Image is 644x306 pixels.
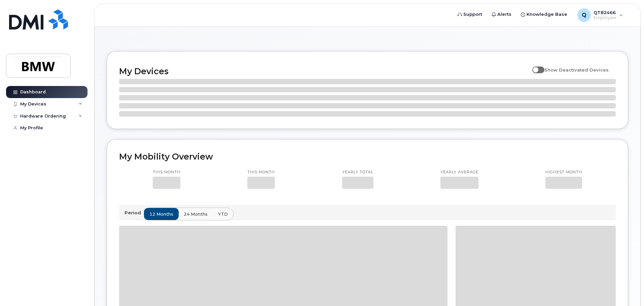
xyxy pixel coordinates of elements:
input: Show Deactivated Devices [532,63,538,69]
h2: My Devices [119,66,529,76]
p: Period [124,210,144,216]
span: Show Deactivated Devices [544,67,609,73]
span: YTD [218,211,228,217]
p: This month [153,170,180,175]
span: 24 months [184,211,208,217]
p: Highest month [545,170,582,175]
h2: My Mobility Overview [119,151,616,162]
p: This month [247,170,275,175]
p: Yearly average [440,170,478,175]
p: Yearly total [342,170,373,175]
